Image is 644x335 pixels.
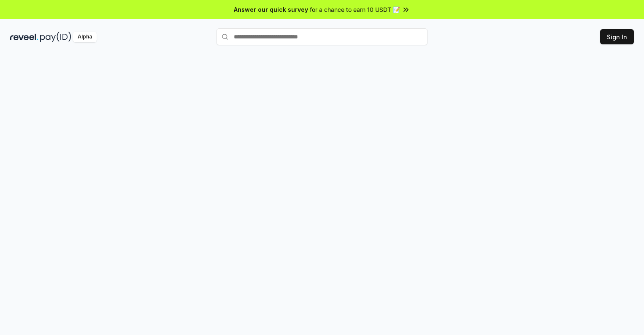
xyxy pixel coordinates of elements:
[10,32,38,42] img: reveel_dark
[310,5,400,14] span: for a chance to earn 10 USDT 📝
[600,29,634,44] button: Sign In
[234,5,308,14] span: Answer our quick survey
[40,32,71,42] img: pay_id
[73,32,97,42] div: Alpha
